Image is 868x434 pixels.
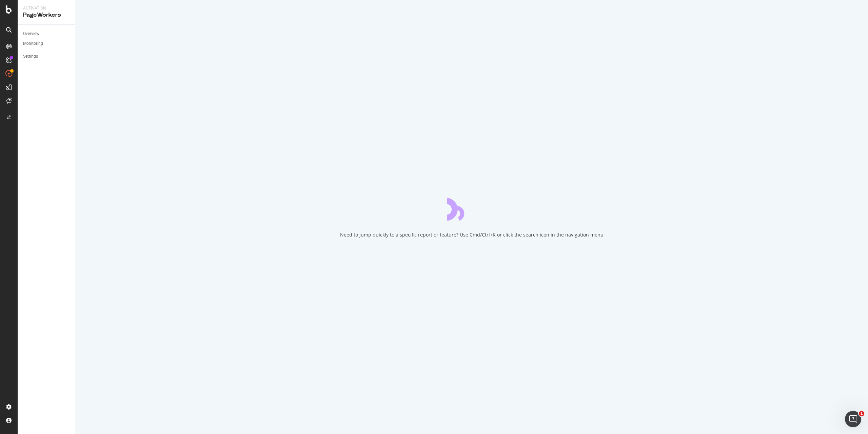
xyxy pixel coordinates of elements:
[340,231,604,238] div: Need to jump quickly to a specific report or feature? Use Cmd/Ctrl+K or click the search icon in ...
[23,30,39,37] div: Overview
[23,40,43,47] div: Monitoring
[23,11,70,19] div: PageWorkers
[859,411,864,416] span: 1
[23,5,70,11] div: Activation
[23,53,70,60] a: Settings
[845,411,861,427] iframe: Intercom live chat
[23,53,38,60] div: Settings
[447,196,496,221] div: animation
[23,30,70,37] a: Overview
[23,40,70,47] a: Monitoring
